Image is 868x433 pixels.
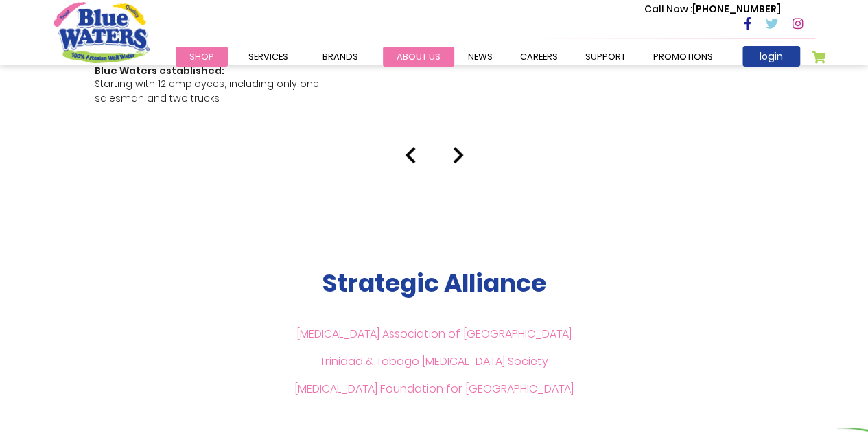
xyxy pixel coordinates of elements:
[294,381,574,397] a: [MEDICAL_DATA] Foundation for [GEOGRAPHIC_DATA]
[95,77,327,106] p: Starting with 12 employees, including only one salesman and two trucks
[644,2,781,16] p: [PHONE_NUMBER]
[506,47,572,67] a: careers
[640,47,727,67] a: Promotions
[54,268,815,298] h2: Strategic Alliance
[189,50,214,63] span: Shop
[248,50,288,63] span: Services
[54,2,150,62] a: store logo
[322,50,358,63] span: Brands
[572,47,640,67] a: support
[383,47,454,67] a: about us
[454,47,506,67] a: News
[95,65,327,77] h1: Blue Waters established:
[644,2,692,16] span: Call Now :
[742,46,800,67] a: login
[320,353,548,369] a: Trinidad & Tobago [MEDICAL_DATA] Society
[296,326,572,342] a: [MEDICAL_DATA] Association of [GEOGRAPHIC_DATA]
